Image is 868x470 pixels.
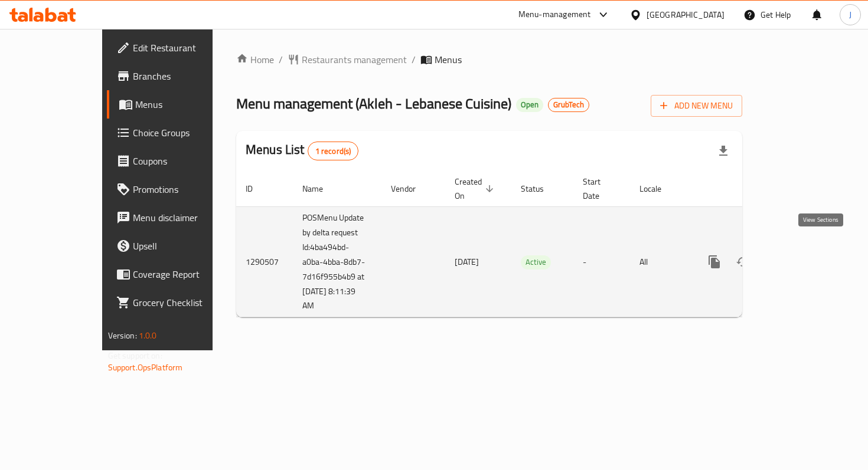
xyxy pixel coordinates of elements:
span: Add New Menu [660,98,733,113]
li: / [279,52,283,67]
span: Vendor [391,182,431,196]
th: Actions [691,171,823,207]
a: Home [236,52,274,67]
span: Grocery Checklist [133,295,237,310]
span: Active [521,255,551,269]
span: Status [521,182,559,196]
span: ID [246,182,268,196]
span: Start Date [583,175,616,203]
span: Menu management ( Akleh - Lebanese Cuisine ) [236,90,511,117]
button: more [700,248,729,276]
div: Total records count [308,142,359,160]
span: Restaurants management [302,52,407,67]
a: Coupons [107,147,247,175]
span: Coverage Report [133,267,237,281]
span: 1.0.0 [139,328,157,343]
span: Locale [639,182,677,196]
span: Branches [133,69,237,83]
div: Menu-management [518,8,591,22]
span: Upsell [133,239,237,253]
button: Add New Menu [651,95,742,117]
a: Menus [107,90,247,119]
td: 1290507 [236,206,293,317]
span: Menus [135,97,237,111]
span: Coupons [133,154,237,168]
span: 1 record(s) [308,146,358,157]
span: GrubTech [549,100,589,110]
a: Restaurants management [288,52,407,67]
span: Choice Groups [133,126,237,140]
span: Menus [435,52,462,67]
td: POSMenu Update by delta request Id:4ba494bd-a0ba-4bba-8db7-7d16f955b4b9 at [DATE] 8:11:39 AM [293,206,381,317]
a: Upsell [107,232,247,260]
nav: breadcrumb [236,52,742,67]
td: All [630,206,691,317]
a: Branches [107,62,247,90]
button: Change Status [729,248,757,276]
a: Edit Restaurant [107,34,247,62]
span: J [849,8,851,21]
div: Open [516,98,543,112]
div: [GEOGRAPHIC_DATA] [647,8,725,21]
li: / [412,52,416,67]
span: Version: [108,328,137,343]
span: Menu disclaimer [133,211,237,225]
span: Promotions [133,182,237,196]
a: Promotions [107,175,247,203]
div: Export file [709,137,738,165]
td: - [573,206,630,317]
span: [DATE] [455,254,479,269]
h2: Menus List [246,141,358,160]
span: Edit Restaurant [133,41,237,55]
span: Get support on: [108,348,162,363]
span: Open [516,100,543,110]
div: Active [521,255,551,269]
span: Created On [455,175,497,203]
a: Support.OpsPlatform [108,360,183,375]
a: Menu disclaimer [107,203,247,232]
a: Coverage Report [107,260,247,288]
table: enhanced table [236,171,823,318]
span: Name [302,182,338,196]
a: Grocery Checklist [107,288,247,317]
a: Choice Groups [107,119,247,147]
